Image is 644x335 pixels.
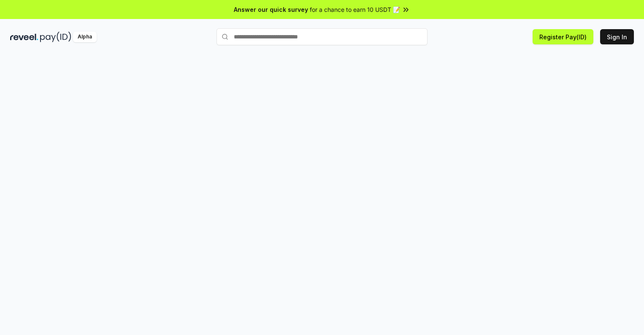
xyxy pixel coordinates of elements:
[73,32,97,42] div: Alpha
[40,32,71,42] img: pay_id
[10,32,38,42] img: reveel_dark
[234,5,308,14] span: Answer our quick survey
[600,29,634,44] button: Sign In
[310,5,400,14] span: for a chance to earn 10 USDT 📝
[533,29,593,44] button: Register Pay(ID)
